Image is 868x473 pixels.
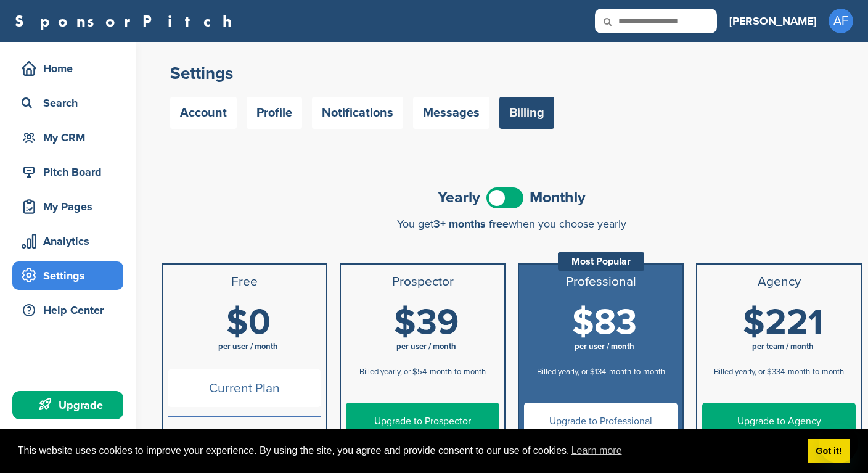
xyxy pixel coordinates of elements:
span: per user / month [575,342,634,352]
a: Profile [247,97,302,129]
a: Search [12,89,123,117]
span: Billed yearly, or $334 [714,367,785,377]
a: Billing [499,97,554,129]
a: Analytics [12,227,123,255]
p: Quick Start Checklist [168,427,321,442]
div: My CRM [18,126,123,149]
a: dismiss cookie message [808,439,850,464]
a: Upgrade to Agency [702,403,856,440]
a: learn more about cookies [570,442,624,460]
a: My CRM [12,123,123,152]
span: per user / month [218,342,278,352]
h3: Prospector [346,274,499,289]
div: Home [18,57,123,80]
h2: Settings [170,62,853,84]
span: Billed yearly, or $134 [537,367,606,377]
div: Upgrade [18,394,123,416]
span: Monthly [530,190,586,205]
span: 3+ months free [433,217,509,231]
span: month-to-month [788,367,844,377]
span: month-to-month [609,367,665,377]
a: Upgrade to Prospector [346,403,499,440]
iframe: Button to launch messaging window [819,424,858,463]
a: Notifications [312,97,403,129]
div: Settings [18,265,123,287]
a: SponsorPitch [15,13,240,29]
div: My Pages [18,195,123,218]
a: Messages [413,97,489,129]
a: Settings [12,261,123,290]
span: per user / month [396,342,456,352]
a: Help Center [12,296,123,324]
div: Help Center [18,299,123,321]
h3: Agency [702,274,856,289]
a: Upgrade to Professional [524,403,678,440]
div: Most Popular [558,252,644,271]
h3: Professional [524,274,678,289]
span: AF [829,9,853,33]
div: You get when you choose yearly [162,218,862,230]
span: Yearly [438,190,480,205]
a: Upgrade [12,391,123,419]
a: My Pages [12,192,123,221]
div: Pitch Board [18,161,123,183]
span: Current Plan [168,369,321,407]
span: $221 [743,301,823,344]
span: This website uses cookies to improve your experience. By using the site, you agree and provide co... [18,442,798,460]
span: $39 [394,301,459,344]
a: Account [170,97,237,129]
h3: Free [168,274,321,289]
span: Billed yearly, or $54 [359,367,427,377]
a: [PERSON_NAME] [729,7,816,35]
div: Analytics [18,230,123,252]
span: per team / month [752,342,814,352]
span: $0 [226,301,271,344]
div: Search [18,92,123,114]
a: Pitch Board [12,158,123,186]
span: month-to-month [430,367,486,377]
h3: [PERSON_NAME] [729,12,816,30]
a: Home [12,54,123,83]
span: $83 [572,301,637,344]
